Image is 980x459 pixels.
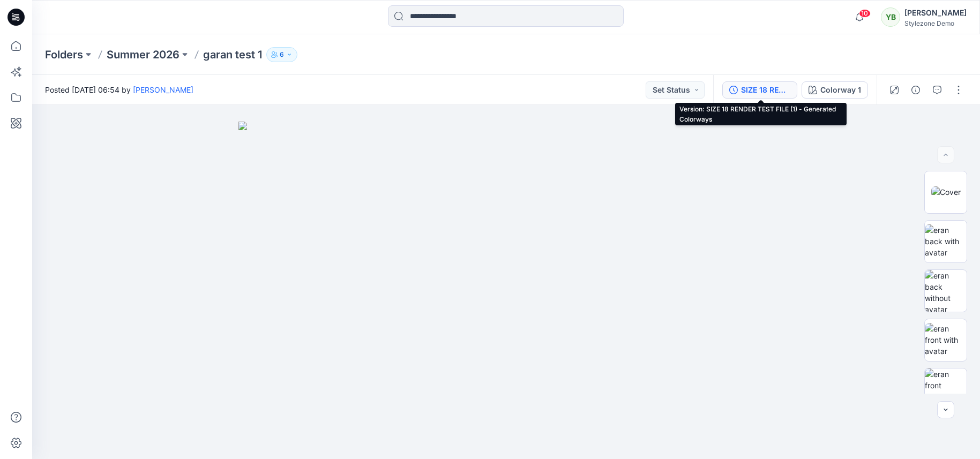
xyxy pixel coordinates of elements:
[133,85,193,94] a: [PERSON_NAME]
[741,84,790,96] div: SIZE 18 RENDER TEST FILE (1) - Generated Colorways
[925,368,967,410] img: eran front without avatar
[266,47,297,62] button: 6
[107,47,179,62] a: Summer 2026
[859,9,871,18] span: 10
[904,19,967,27] div: Stylezone Demo
[881,7,900,27] div: YB
[802,81,868,99] button: Colorway 1
[925,270,967,312] img: eran back without avatar
[820,84,861,96] div: Colorway 1
[931,186,961,198] img: Cover
[45,47,83,62] a: Folders
[925,323,967,357] img: eran front with avatar
[904,6,967,19] div: [PERSON_NAME]
[907,81,924,99] button: Details
[280,49,284,61] p: 6
[203,47,262,62] p: garan test 1
[722,81,797,99] button: SIZE 18 RENDER TEST FILE (1) - Generated Colorways
[925,224,967,258] img: eran back with avatar
[45,84,193,95] span: Posted [DATE] 06:54 by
